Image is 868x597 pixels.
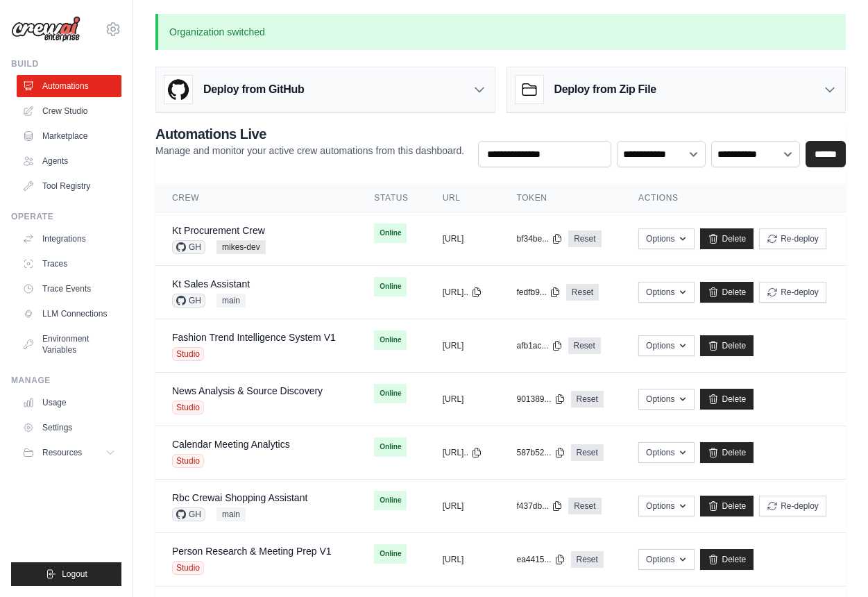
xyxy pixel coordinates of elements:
[554,81,656,98] h3: Deploy from Zip File
[216,294,246,308] span: main
[17,228,121,250] a: Integrations
[155,184,357,212] th: Crew
[568,337,601,354] a: Reset
[700,549,754,570] a: Delete
[571,444,604,461] a: Reset
[11,375,121,386] div: Manage
[17,303,121,325] a: LLM Connections
[17,442,121,464] button: Resources
[172,332,336,343] a: Fashion Trend Intelligence System V1
[638,442,695,463] button: Options
[374,544,407,564] span: Online
[172,546,332,557] a: Person Research & Meeting Prep V1
[516,287,560,298] button: fedfb9...
[62,569,87,580] span: Logout
[17,392,121,414] a: Usage
[17,125,121,147] a: Marketplace
[700,335,754,356] a: Delete
[759,282,826,303] button: Re-deploy
[164,76,192,103] img: GitHub Logo
[17,175,121,197] a: Tool Registry
[357,184,425,212] th: Status
[638,389,695,410] button: Options
[500,184,622,212] th: Token
[172,561,204,575] span: Studio
[568,498,601,514] a: Reset
[638,228,695,249] button: Options
[571,551,604,568] a: Reset
[571,391,604,407] a: Reset
[172,225,265,236] a: Kt Procurement Crew
[172,401,204,414] span: Studio
[374,437,407,457] span: Online
[516,394,565,405] button: 901389...
[172,240,205,254] span: GH
[172,439,290,450] a: Calendar Meeting Analytics
[700,496,754,516] a: Delete
[172,507,205,521] span: GH
[155,144,464,158] p: Manage and monitor your active crew automations from this dashboard.
[622,184,846,212] th: Actions
[700,442,754,463] a: Delete
[700,282,754,303] a: Delete
[638,496,695,516] button: Options
[759,496,826,516] button: Re-deploy
[17,75,121,97] a: Automations
[155,14,846,50] p: Organization switched
[11,16,80,42] img: Logo
[516,233,563,244] button: bf34be...
[638,335,695,356] button: Options
[374,277,407,296] span: Online
[374,384,407,403] span: Online
[155,124,464,144] h2: Automations Live
[17,328,121,361] a: Environment Variables
[759,228,826,249] button: Re-deploy
[516,554,565,565] button: ea4415...
[17,150,121,172] a: Agents
[172,492,307,503] a: Rbc Crewai Shopping Assistant
[516,340,562,351] button: afb1ac...
[11,211,121,222] div: Operate
[374,330,407,350] span: Online
[172,454,204,468] span: Studio
[216,240,266,254] span: mikes-dev
[566,284,599,301] a: Reset
[172,278,250,289] a: Kt Sales Assistant
[11,58,121,69] div: Build
[203,81,304,98] h3: Deploy from GitHub
[426,184,500,212] th: URL
[172,294,205,308] span: GH
[568,230,601,247] a: Reset
[17,278,121,300] a: Trace Events
[216,507,246,521] span: main
[374,491,407,510] span: Online
[516,447,565,458] button: 587b52...
[17,100,121,122] a: Crew Studio
[700,228,754,249] a: Delete
[11,562,121,586] button: Logout
[172,385,323,396] a: News Analysis & Source Discovery
[516,501,563,512] button: f437db...
[374,224,407,243] span: Online
[17,417,121,439] a: Settings
[700,389,754,410] a: Delete
[638,282,695,303] button: Options
[42,447,82,458] span: Resources
[172,347,204,361] span: Studio
[17,253,121,275] a: Traces
[638,549,695,570] button: Options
